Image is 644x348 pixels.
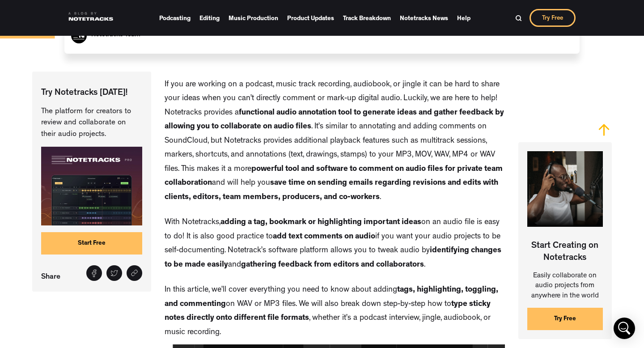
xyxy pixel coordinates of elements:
strong: identifying changes to be made easily [165,247,501,269]
div: Open Intercom Messenger [614,318,635,339]
p: Easily collaborate on audio projects from anywhere in the world [518,271,612,301]
p: Try Notetracks [DATE]! [41,87,142,99]
a: Music Production [229,12,278,25]
a: Notetracks News [400,12,448,25]
strong: functional audio annotation tool to generate ideas and gather feedback by allowing you to collabo... [165,109,504,132]
strong: add text comments on audio [273,233,375,241]
p: Start Creating on Notetracks [518,233,612,264]
img: Share link icon [131,269,138,277]
a: Product Updates [287,12,334,25]
strong: powerful tool and software to comment on audio files for private team collaboration [165,166,503,188]
a: Tweet [106,265,122,281]
strong: tags, highlighting, toggling, and commenting [165,286,498,309]
p: The platform for creators to review and collaborate on their audio projects. [41,106,142,140]
img: Search Bar [515,15,522,21]
p: In this article, we’ll cover everything you need to know about adding on WAV or MP3 files. We wil... [165,284,504,340]
a: Track Breakdown [343,12,391,25]
strong: gathering feedback from editors and collaborators [241,261,424,269]
p: If you are working on a podcast, music track recording, audiobook, or jingle it can be hard to sh... [165,78,504,205]
p: Share [41,270,65,283]
a: Start Free [41,232,142,255]
a: Try Free [530,9,576,27]
strong: adding a tag, bookmark or highlighting important ideas [220,219,421,227]
strong: save time on sending emails regarding revisions and edits with clients, editors, team members, pr... [165,179,498,202]
a: Try Free [527,308,603,330]
a: Podcasting [159,12,191,25]
p: With Notetracks, on an audio file is easy to do! It is also good practice to if you want your aud... [165,216,504,272]
a: Help [457,12,470,25]
a: Share on Facebook [86,265,102,281]
a: Editing [199,12,220,25]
